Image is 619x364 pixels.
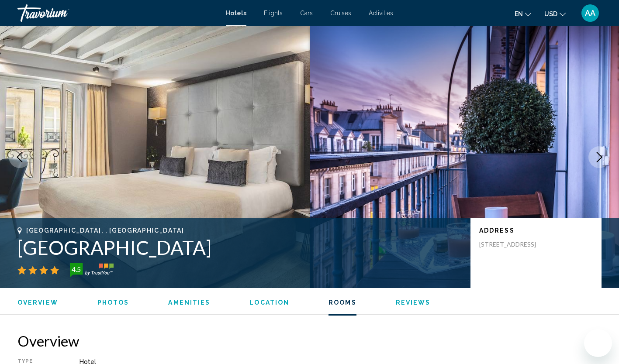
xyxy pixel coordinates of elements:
a: Activities [369,10,393,17]
button: Overview [17,299,58,306]
a: Cars [300,10,313,17]
p: [STREET_ADDRESS] [479,240,549,248]
button: Rooms [329,299,356,306]
h2: Overview [17,332,602,350]
a: Flights [264,10,283,17]
button: Photos [97,299,129,306]
h1: [GEOGRAPHIC_DATA] [17,236,462,259]
span: AA [585,9,595,17]
button: Next image [588,146,610,168]
span: Reviews [396,299,431,306]
span: Amenities [168,299,210,306]
p: Address [479,227,593,234]
img: trustyou-badge-hor.svg [70,263,114,277]
span: en [515,10,523,17]
span: [GEOGRAPHIC_DATA], , [GEOGRAPHIC_DATA] [26,227,184,234]
button: Amenities [168,299,210,306]
button: Previous image [9,146,31,168]
span: Photos [97,299,129,306]
button: Reviews [396,299,431,306]
iframe: Кнопка запуска окна обмена сообщениями [584,329,612,357]
a: Cruises [330,10,351,17]
span: Overview [17,299,58,306]
button: Change language [515,7,531,20]
div: 4.5 [67,264,85,275]
span: USD [544,10,557,17]
span: Rooms [329,299,356,306]
button: Location [249,299,289,306]
a: Travorium [17,4,217,22]
button: User Menu [579,4,602,22]
button: Change currency [544,7,566,20]
span: Location [249,299,289,306]
a: Hotels [226,10,246,17]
